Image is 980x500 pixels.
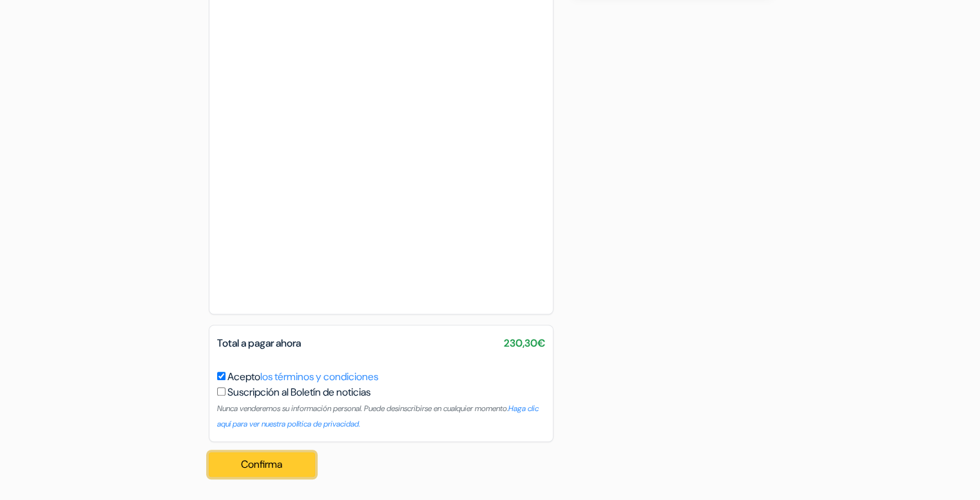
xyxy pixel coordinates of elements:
a: los términos y condiciones [260,370,378,383]
small: Nunca venderemos su información personal. Puede desinscribirse en cualquier momento. [217,403,539,429]
span: 230,30€ [504,336,545,351]
button: Confirma [209,452,316,477]
label: Suscripción al Boletín de noticias [227,385,370,400]
a: Haga clic aquí para ver nuestra política de privacidad. [217,403,539,429]
label: Acepto [227,369,378,385]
